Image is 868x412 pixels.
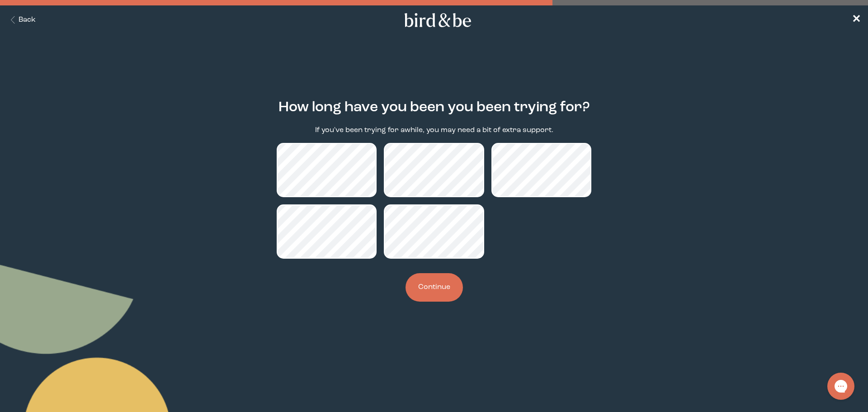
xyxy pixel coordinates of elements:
[406,273,463,302] button: Continue
[315,125,553,136] p: If you've been trying for awhile, you may need a bit of extra support.
[7,15,36,25] button: Back Button
[852,14,861,25] span: ✕
[823,369,859,403] iframe: Gorgias live chat messenger
[278,97,590,118] h2: How long have you been you been trying for?
[852,12,861,28] a: ✕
